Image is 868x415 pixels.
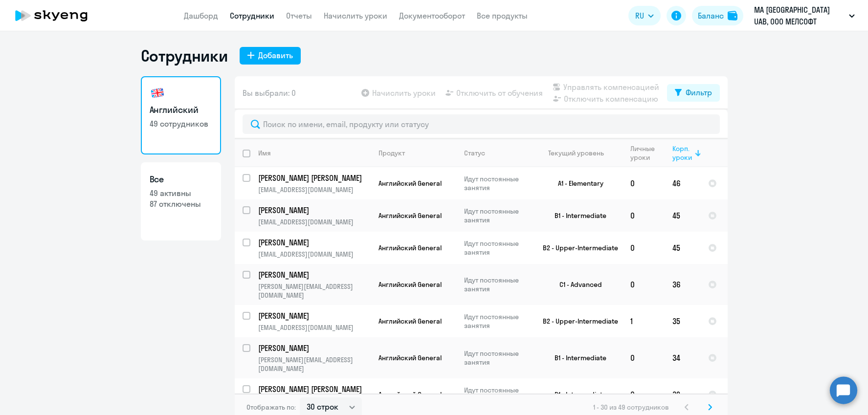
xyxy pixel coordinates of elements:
td: 0 [623,337,665,378]
div: Текущий уровень [548,149,604,157]
div: Статус [464,149,531,157]
td: 35 [665,305,700,337]
img: balance [728,11,737,21]
td: B2 - Upper-Intermediate [532,305,623,337]
span: Вы выбрали: 0 [243,87,296,99]
p: Идут постоянные занятия [464,276,531,293]
p: [PERSON_NAME] [258,237,369,248]
p: [PERSON_NAME][EMAIL_ADDRESS][DOMAIN_NAME] [258,282,370,300]
p: [PERSON_NAME] [PERSON_NAME] [258,173,369,183]
p: [PERSON_NAME] [258,269,369,280]
span: 1 - 30 из 49 сотрудников [593,403,669,412]
span: Английский General [378,353,442,362]
div: Добавить [258,49,293,61]
div: Статус [464,149,485,157]
h3: Все [150,173,212,186]
span: Английский General [378,390,442,399]
button: Балансbalance [692,6,743,25]
p: [EMAIL_ADDRESS][DOMAIN_NAME] [258,250,370,259]
p: [EMAIL_ADDRESS][DOMAIN_NAME] [258,185,370,194]
div: Продукт [378,149,456,157]
a: [PERSON_NAME] [258,310,370,321]
input: Поиск по имени, email, продукту или статусу [243,114,720,134]
p: 87 отключены [150,198,212,209]
p: [PERSON_NAME] [258,205,369,216]
p: 49 сотрудников [150,118,212,129]
a: Все49 активны87 отключены [141,162,221,240]
img: english [150,85,165,101]
h3: Английский [150,104,212,116]
p: Идут постоянные занятия [464,239,531,257]
td: 32 [665,378,700,411]
p: [EMAIL_ADDRESS][DOMAIN_NAME] [258,323,370,332]
div: Имя [258,149,271,157]
td: 0 [623,167,665,199]
div: Имя [258,149,370,157]
p: Идут постоянные занятия [464,386,531,403]
p: [PERSON_NAME] [258,310,369,321]
td: C1 - Advanced [532,264,623,305]
td: 36 [665,264,700,305]
span: Английский General [378,179,442,188]
div: Продукт [378,149,405,157]
div: Баланс [698,10,724,22]
p: [PERSON_NAME] [258,343,369,353]
p: [EMAIL_ADDRESS][DOMAIN_NAME] [258,218,370,226]
div: Личные уроки [630,144,664,162]
span: Английский General [378,211,442,220]
button: MA [GEOGRAPHIC_DATA] UAB, ООО МЕЛСОФТ [749,4,860,27]
p: Идут постоянные занятия [464,312,531,330]
td: A1 - Elementary [532,167,623,199]
p: Идут постоянные занятия [464,207,531,224]
td: B1 - Intermediate [532,337,623,378]
span: Английский General [378,317,442,326]
td: 45 [665,232,700,264]
a: [PERSON_NAME] [258,269,370,280]
p: MA [GEOGRAPHIC_DATA] UAB, ООО МЕЛСОФТ [754,4,845,27]
span: Отображать по: [246,403,296,412]
a: Английский49 сотрудников [141,76,221,154]
td: 0 [623,378,665,411]
button: Добавить [240,47,301,65]
h1: Сотрудники [141,46,228,66]
a: Отчеты [286,11,312,21]
td: 0 [623,264,665,305]
span: RU [635,10,644,22]
span: Английский General [378,280,442,289]
div: Личные уроки [630,144,658,162]
td: 1 [623,305,665,337]
a: Дашборд [184,11,218,21]
td: 46 [665,167,700,199]
div: Текущий уровень [539,149,622,157]
span: Английский General [378,243,442,252]
a: [PERSON_NAME] [258,237,370,248]
p: Идут постоянные занятия [464,175,531,192]
td: 0 [623,232,665,264]
button: Фильтр [667,84,720,102]
a: [PERSON_NAME] [258,343,370,353]
td: 45 [665,199,700,232]
div: Фильтр [686,87,712,98]
a: Начислить уроки [324,11,387,21]
td: B1 - Intermediate [532,199,623,232]
p: [PERSON_NAME] [PERSON_NAME] [258,384,369,394]
a: [PERSON_NAME] [PERSON_NAME] [258,384,370,394]
td: B2 - Upper-Intermediate [532,232,623,264]
p: 49 активны [150,188,212,198]
a: [PERSON_NAME] [258,205,370,216]
div: Корп. уроки [672,144,700,162]
p: [PERSON_NAME][EMAIL_ADDRESS][DOMAIN_NAME] [258,355,370,373]
button: RU [628,6,661,25]
a: Документооборот [399,11,465,21]
td: 34 [665,337,700,378]
a: [PERSON_NAME] [PERSON_NAME] [258,173,370,183]
p: Идут постоянные занятия [464,349,531,367]
a: Сотрудники [230,11,274,21]
a: Все продукты [477,11,528,21]
td: 0 [623,199,665,232]
td: B1 - Intermediate [532,378,623,411]
div: Корп. уроки [672,144,693,162]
